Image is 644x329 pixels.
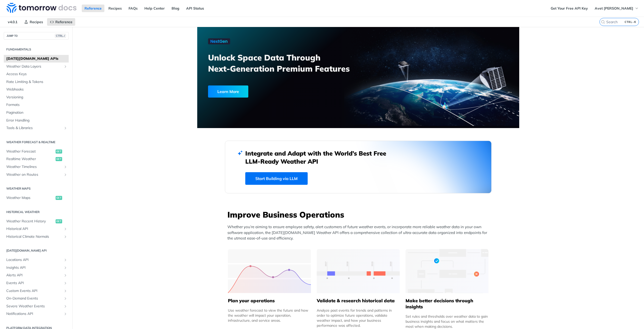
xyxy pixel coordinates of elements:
span: Historical API [6,226,62,231]
span: Insights API [6,265,62,270]
svg: Search [601,20,605,24]
span: get [56,219,62,223]
h3: Improve Business Operations [227,209,492,220]
span: Historical Climate Normals [6,234,62,239]
a: Start Building via LLM [245,172,308,185]
h2: Integrate and Adapt with the World’s Best Free LLM-Ready Weather API [245,149,394,165]
span: Weather Timelines [6,164,62,169]
a: FAQs [126,5,140,12]
a: Blog [169,5,182,12]
span: v4.0.1 [5,18,20,26]
span: Webhooks [6,87,67,92]
span: Error Handling [6,118,67,123]
a: On-Demand EventsShow subpages for On-Demand Events [4,295,69,302]
button: Show subpages for On-Demand Events [63,296,67,301]
kbd: CTRL-K [623,19,637,24]
button: Show subpages for Insights API [63,266,67,270]
button: Show subpages for Weather Data Layers [63,65,67,69]
button: Show subpages for Alerts API [63,273,67,277]
img: Tomorrow.io Weather API Docs [7,3,76,13]
span: Access Keys [6,72,67,77]
span: On-Demand Events [6,296,62,301]
a: Reference [47,18,75,26]
a: Custom Events APIShow subpages for Custom Events API [4,287,69,295]
a: Notifications APIShow subpages for Notifications API [4,310,69,318]
a: API Status [183,5,207,12]
a: Severe Weather EventsShow subpages for Severe Weather Events [4,303,69,310]
button: Show subpages for Historical API [63,227,67,231]
img: a22d113-group-496-32x.svg [406,249,489,293]
a: Help Center [142,5,168,12]
a: Recipes [106,5,125,12]
button: Show subpages for Weather Timelines [63,165,67,169]
span: Notifications API [6,311,62,316]
span: Reference [55,20,72,24]
a: Formats [4,101,69,109]
span: get [56,149,62,154]
a: Pagination [4,109,69,116]
a: Rate Limiting & Tokens [4,78,69,86]
a: Events APIShow subpages for Events API [4,279,69,287]
button: Show subpages for Events API [63,281,67,285]
span: Custom Events API [6,288,62,293]
span: Rate Limiting & Tokens [6,79,67,84]
div: Learn More [208,85,248,98]
a: Weather on RoutesShow subpages for Weather on Routes [4,171,69,178]
a: Learn More [208,85,333,98]
a: Insights APIShow subpages for Insights API [4,264,69,272]
img: 13d7ca0-group-496-2.svg [317,249,400,293]
button: Show subpages for Weather on Routes [63,173,67,177]
div: Analyze past events for trends and patterns in order to optimize future operations, validate weat... [317,308,400,328]
h2: Historical Weather [4,210,69,214]
a: Weather TimelinesShow subpages for Weather Timelines [4,163,69,171]
button: Avet [PERSON_NAME] [592,5,641,12]
div: Use weather forecast to view the future and how the weather will impact your operation, infrastru... [228,308,311,323]
a: Weather Forecastget [4,148,69,155]
span: get [56,157,62,161]
a: Reference [82,5,104,12]
a: Realtime Weatherget [4,155,69,163]
a: Webhooks [4,86,69,93]
a: Weather Mapsget [4,194,69,202]
span: Weather Maps [6,195,54,200]
img: 39565e8-group-4962x.svg [228,249,311,293]
button: Show subpages for Historical Climate Normals [63,235,67,239]
a: Access Keys [4,70,69,78]
div: Set rules and thresholds over weather data to gain business insights and focus on what matters th... [406,314,489,329]
span: Events API [6,281,62,286]
h5: Plan your operations [228,298,311,304]
span: Weather on Routes [6,172,62,177]
button: Show subpages for Locations API [63,258,67,262]
a: Locations APIShow subpages for Locations API [4,256,69,264]
span: Weather Forecast [6,149,54,154]
a: Tools & LibrariesShow subpages for Tools & Libraries [4,124,69,132]
span: Versioning [6,95,67,100]
span: get [56,196,62,200]
img: NextGen [208,38,230,44]
h5: Make better decisions through insights [406,298,489,310]
span: [DATE][DOMAIN_NAME] APIs [6,56,67,61]
a: Versioning [4,94,69,101]
p: Whether you’re aiming to ensure employee safety, alert customers of future weather events, or inc... [227,224,492,241]
span: Locations API [6,257,62,262]
a: Alerts APIShow subpages for Alerts API [4,272,69,279]
a: Get Your Free API Key [548,5,591,12]
span: Weather Recent History [6,219,54,224]
h3: Unlock Space Data Through Next-Generation Premium Features [208,52,364,74]
a: Weather Data LayersShow subpages for Weather Data Layers [4,63,69,70]
span: Recipes [30,20,43,24]
span: Weather Data Layers [6,64,62,69]
h2: Weather Maps [4,186,69,191]
a: Recipes [21,18,46,26]
a: Weather Recent Historyget [4,218,69,225]
span: Realtime Weather [6,157,54,162]
a: Historical Climate NormalsShow subpages for Historical Climate Normals [4,233,69,241]
a: Error Handling [4,117,69,124]
span: Severe Weather Events [6,304,62,309]
span: CTRL-/ [55,34,66,38]
button: Show subpages for Severe Weather Events [63,304,67,308]
button: Show subpages for Notifications API [63,312,67,316]
h2: [DATE][DOMAIN_NAME] API [4,248,69,253]
h5: Validate & research historical data [317,298,400,304]
span: Avet [PERSON_NAME] [595,6,633,11]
